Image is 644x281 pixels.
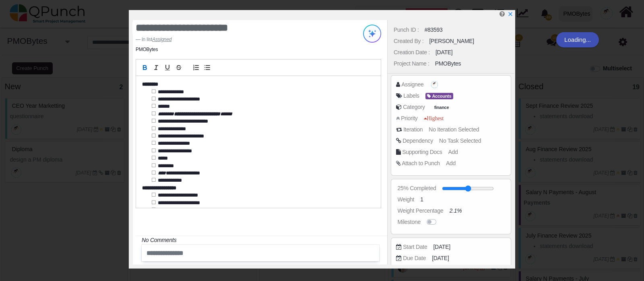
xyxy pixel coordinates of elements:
a: x [508,11,513,17]
i: Edit Punch [500,11,505,17]
li: PMOBytes [136,46,158,53]
div: Loading... [556,32,599,47]
svg: x [508,11,513,17]
i: No Comments [142,237,176,243]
